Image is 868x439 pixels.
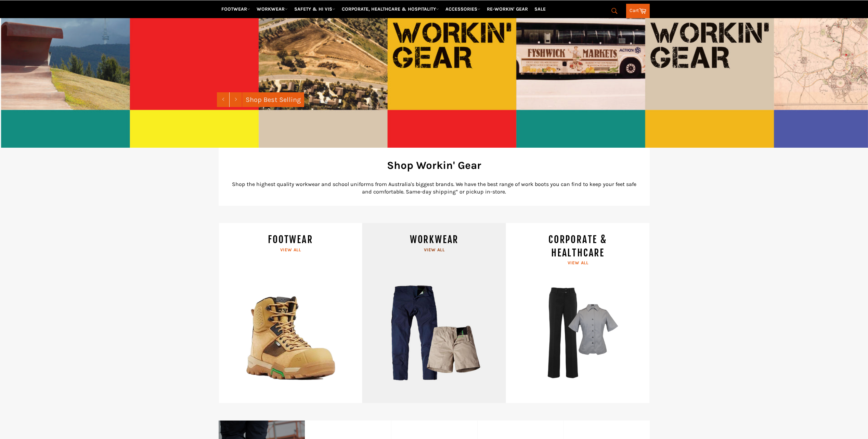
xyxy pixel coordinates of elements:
a: FOOTWEAR [219,3,253,15]
a: SALE [532,3,548,15]
p: Shop the highest quality workwear and school uniforms from Australia's biggest brands. We have th... [229,181,639,196]
a: CORPORATE & HEALTHCARE View all wear corporate [506,223,649,403]
h2: Shop Workin' Gear [229,158,639,173]
a: SAFETY & HI VIS [292,3,338,15]
a: CORPORATE, HEALTHCARE & HOSPITALITY [339,3,442,15]
a: WORKWEAR [254,3,290,15]
a: ACCESSORIES [443,3,483,15]
a: Shop Best Selling [242,92,304,107]
a: RE-WORKIN' GEAR [484,3,531,15]
a: WORKWEAR View all WORKWEAR [362,223,506,403]
a: FOOTWEAR View all Workin Gear Boots [219,223,362,403]
a: Cart [626,4,650,18]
